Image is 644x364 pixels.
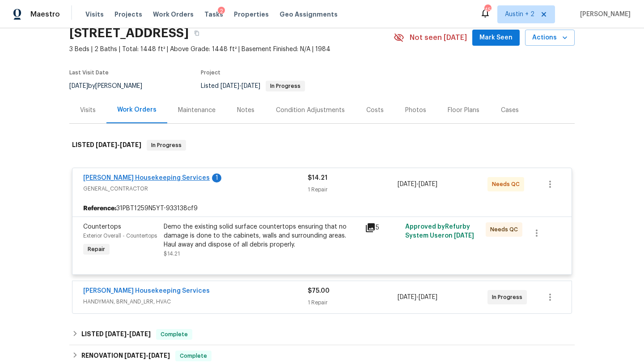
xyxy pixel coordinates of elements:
[308,185,398,194] div: 1 Repair
[201,70,220,75] span: Project
[220,83,260,89] span: -
[72,200,572,217] div: 31PBT1259N5YT-933138cf9
[454,233,474,239] span: [DATE]
[505,10,534,19] span: Austin + 2
[267,83,304,89] span: In Progress
[237,106,254,115] div: Notes
[105,331,127,337] span: [DATE]
[30,10,60,19] span: Maestro
[84,245,109,254] span: Repair
[148,352,170,359] span: [DATE]
[189,25,205,41] button: Copy Address
[80,106,96,115] div: Visits
[83,184,308,193] span: GENERAL_CONTRACTOR
[308,175,327,181] span: $14.21
[157,330,191,339] span: Complete
[448,106,479,115] div: Floor Plans
[234,10,269,19] span: Properties
[124,352,146,359] span: [DATE]
[366,106,384,115] div: Costs
[83,233,157,238] span: Exterior Overall - Countertops
[114,10,142,19] span: Projects
[96,142,117,148] span: [DATE]
[479,32,513,43] span: Mark Seen
[419,181,437,187] span: [DATE]
[398,294,416,300] span: [DATE]
[164,251,180,256] span: $14.21
[81,329,151,340] h6: LISTED
[308,288,330,294] span: $75.00
[69,45,394,54] span: 3 Beds | 2 Baths | Total: 1448 ft² | Above Grade: 1448 ft² | Basement Finished: N/A | 1984
[576,10,631,19] span: [PERSON_NAME]
[532,32,568,43] span: Actions
[83,297,308,306] span: HANDYMAN, BRN_AND_LRR, HVAC
[492,180,523,189] span: Needs QC
[492,293,526,302] span: In Progress
[398,181,416,187] span: [DATE]
[525,30,575,46] button: Actions
[129,331,151,337] span: [DATE]
[69,29,189,38] h2: [STREET_ADDRESS]
[85,10,104,19] span: Visits
[117,105,157,114] div: Work Orders
[405,106,426,115] div: Photos
[83,175,210,181] a: [PERSON_NAME] Housekeeping Services
[178,106,216,115] div: Maintenance
[398,293,437,302] span: -
[148,141,185,150] span: In Progress
[83,204,116,213] b: Reference:
[501,106,519,115] div: Cases
[69,70,109,75] span: Last Visit Date
[419,294,437,300] span: [DATE]
[153,10,194,19] span: Work Orders
[472,30,520,46] button: Mark Seen
[83,288,210,294] a: [PERSON_NAME] Housekeeping Services
[83,224,121,230] span: Countertops
[405,224,474,239] span: Approved by Refurby System User on
[164,222,360,249] div: Demo the existing solid surface countertops ensuring that no damage is done to the cabinets, wall...
[218,7,225,16] div: 2
[276,106,345,115] div: Condition Adjustments
[69,83,88,89] span: [DATE]
[204,11,223,17] span: Tasks
[398,180,437,189] span: -
[69,131,575,160] div: LISTED [DATE]-[DATE]In Progress
[490,225,521,234] span: Needs QC
[81,351,170,361] h6: RENOVATION
[308,298,398,307] div: 1 Repair
[241,83,260,89] span: [DATE]
[69,324,575,345] div: LISTED [DATE]-[DATE]Complete
[124,352,170,359] span: -
[69,81,153,91] div: by [PERSON_NAME]
[280,10,338,19] span: Geo Assignments
[96,142,141,148] span: -
[484,5,491,14] div: 45
[176,351,211,360] span: Complete
[220,83,239,89] span: [DATE]
[212,173,221,182] div: 1
[365,222,400,233] div: 5
[201,83,305,89] span: Listed
[105,331,151,337] span: -
[120,142,141,148] span: [DATE]
[410,33,467,42] span: Not seen [DATE]
[72,140,141,151] h6: LISTED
